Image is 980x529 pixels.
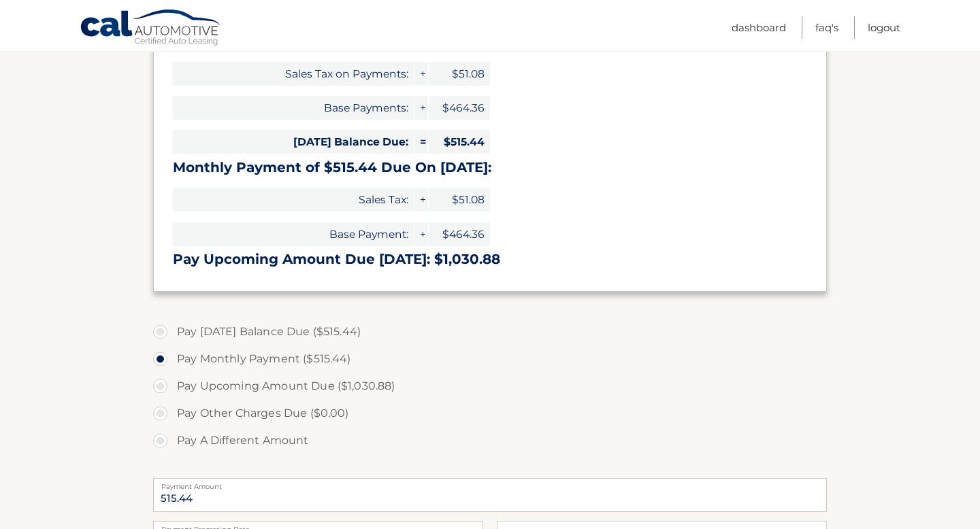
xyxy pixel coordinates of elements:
[173,159,807,176] h3: Monthly Payment of $515.44 Due On [DATE]:
[173,222,414,246] span: Base Payment:
[429,62,490,86] span: $51.08
[815,16,838,39] a: FAQ's
[429,188,490,211] span: $51.08
[80,9,223,48] a: Cal Automotive
[153,478,827,512] input: Payment Amount
[153,427,827,454] label: Pay A Different Amount
[414,222,428,246] span: +
[173,62,414,86] span: Sales Tax on Payments:
[153,373,827,400] label: Pay Upcoming Amount Due ($1,030.88)
[153,478,827,489] label: Payment Amount
[868,16,900,39] a: Logout
[414,62,428,86] span: +
[732,16,786,39] a: Dashboard
[414,188,428,211] span: +
[173,188,414,211] span: Sales Tax:
[153,345,827,373] label: Pay Monthly Payment ($515.44)
[173,96,414,120] span: Base Payments:
[153,400,827,427] label: Pay Other Charges Due ($0.00)
[153,318,827,345] label: Pay [DATE] Balance Due ($515.44)
[173,130,414,154] span: [DATE] Balance Due:
[414,130,428,154] span: =
[414,96,428,120] span: +
[429,130,490,154] span: $515.44
[429,222,490,246] span: $464.36
[429,96,490,120] span: $464.36
[173,251,807,268] h3: Pay Upcoming Amount Due [DATE]: $1,030.88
